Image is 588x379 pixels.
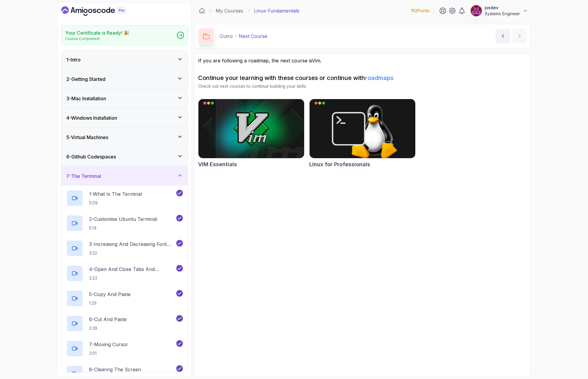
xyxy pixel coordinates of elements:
p: 2:39 [89,325,127,331]
h3: 6 - Github Codespaces [66,153,116,160]
p: 3:01 [89,350,128,356]
p: 8 - Clearing The Screen [89,366,141,373]
button: 7-Moving Cursor3:01 [66,340,183,357]
button: 4-Open And Close Tabs And Terminal3:23 [66,265,183,282]
button: 5-Virtual Machines [62,128,188,147]
p: jvxdev [485,5,520,11]
p: 1:29 [89,300,131,306]
h3: 5 - Virtual Machines [66,134,108,141]
img: user profile image [471,5,482,16]
a: Dashboard [61,6,140,16]
p: Outro [220,33,233,40]
img: VIM Essentials card [198,99,304,158]
button: 1-Intro [62,50,188,69]
h3: 2 - Getting Started [66,76,105,83]
h3: 4 - Windows Installation [66,114,117,121]
p: Next Course [239,33,267,40]
h2: Linux for Professionals [309,160,370,169]
button: 3-Increasing And Decreasing Font Size3:22 [66,240,183,257]
p: 5 - Copy And Paste [89,291,131,298]
button: previous content [496,29,510,43]
p: 2 - Customise Ubuntu Terminal [89,215,157,223]
h2: VIM Essentials [198,160,237,169]
a: Linux for Professionals cardLinux for Professionals [309,99,416,169]
h3: 1 - Intro [66,56,81,63]
p: Systems Engineer [485,11,520,17]
button: 2-Getting Started [62,70,188,89]
a: My Courses [216,7,243,14]
p: 162 Points [411,8,429,14]
p: Linux Fundamentals [254,7,299,14]
button: 7-The Terminal [62,167,188,186]
p: If you are following a roadmap, the next course is . [198,57,527,64]
p: 3:23 [89,275,175,281]
button: 2-Customise Ubuntu Terminal5:14 [66,215,183,232]
a: Your Certificate is Ready! 🎉Course Completed! [61,25,188,45]
button: 1-What Is The Terminal5:09 [66,190,183,207]
p: Check out next courses to continue building your skills. [198,83,527,89]
p: 3 - Increasing And Decreasing Font Size [89,241,175,248]
button: 6-Github Codespaces [62,147,188,166]
a: VIM Essentials cardVIM Essentials [198,99,304,169]
img: Linux for Professionals card [310,99,415,158]
button: 5-Copy And Paste1:29 [66,290,183,307]
p: 3:22 [89,250,175,256]
button: 3-Mac Installation [62,89,188,108]
p: 5:14 [89,225,157,231]
button: 4-Windows Installation [62,108,188,127]
p: Course Completed! [65,36,129,41]
button: next content [512,29,527,43]
a: Vim [312,58,320,64]
h3: 7 - The Terminal [66,172,101,180]
button: user profile imagejvxdevSystems Engineer [470,5,528,17]
p: 1 - What Is The Terminal [89,190,142,198]
a: roadmaps [365,74,393,81]
h3: 3 - Mac Installation [66,95,106,102]
button: 6-Cut And Paste2:39 [66,315,183,332]
h2: Your Certificate is Ready! 🎉 [65,29,129,36]
p: 7 - Moving Cursor [89,341,128,348]
p: 5:09 [89,200,142,206]
h2: Continue your learning with these courses or continue with [198,74,527,82]
a: Dashboard [199,8,205,14]
p: 4 - Open And Close Tabs And Terminal [89,266,175,273]
p: 6 - Cut And Paste [89,316,127,323]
